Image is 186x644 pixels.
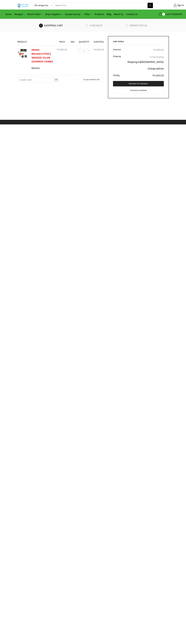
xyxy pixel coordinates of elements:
a: Filter [83,11,93,17]
span: Sign in [177,4,184,7]
a: Raingun [13,11,26,17]
span: ₹ [153,73,154,78]
th: Price [55,36,69,46]
a: Brush Cutter [26,11,44,17]
span: 1 [162,13,165,16]
a: Drip Irrigation [44,11,64,17]
th: Total [113,72,123,78]
th: Subtotal [92,36,104,46]
label: To Pay Shipping [150,55,164,59]
a: About Us [112,11,125,17]
span: ₹ [171,12,172,16]
bdi: 4,000.00 [171,12,182,16]
th: Quantity [76,36,92,46]
a: Change address [148,67,164,70]
bdi: 4,000.00 [154,48,164,52]
a: Continue shopping [113,88,164,93]
button: Search button [148,3,153,8]
a: Products [93,11,105,17]
strong: [GEOGRAPHIC_DATA] [140,60,163,64]
h2: Cart totals [113,41,164,45]
th: SKU [69,36,76,46]
a: Clear shopping cart [79,77,104,82]
span: ₹ [57,48,58,52]
img: Heera Brush Cutter’s Weeder Tiller Gearbox Combo [17,48,28,59]
a: 1 Cart ₹4,000.00 [156,12,182,17]
a: Home [4,11,13,17]
bdi: 4,000.00 [153,73,164,78]
p: Shipping to . [125,60,164,64]
a: Proceed to checkout [113,81,164,86]
span: ₹ [154,48,155,52]
input: OK [54,77,59,82]
a: HEERA BRUSHCUTTER'S WEEDER TILLER GEARBOX COMBO [32,48,53,64]
th: Subtotal [113,47,123,53]
input: Coupon code [17,77,59,82]
a: Blog [105,11,112,17]
bdi: 4,000.00 [57,48,67,52]
th: Product [17,36,55,46]
a: Contact Us [125,11,139,17]
th: Shipping [113,53,123,72]
a: Remove [32,66,54,70]
a: Checkout [85,24,124,28]
span: Cart [165,12,170,16]
bdi: 4,000.00 [94,48,104,52]
a: Sprayer pump [64,11,83,17]
input: Search for... [54,3,147,8]
a: Sign in [157,3,184,8]
span: ₹ [94,48,95,52]
input: Product quantity [81,48,87,53]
